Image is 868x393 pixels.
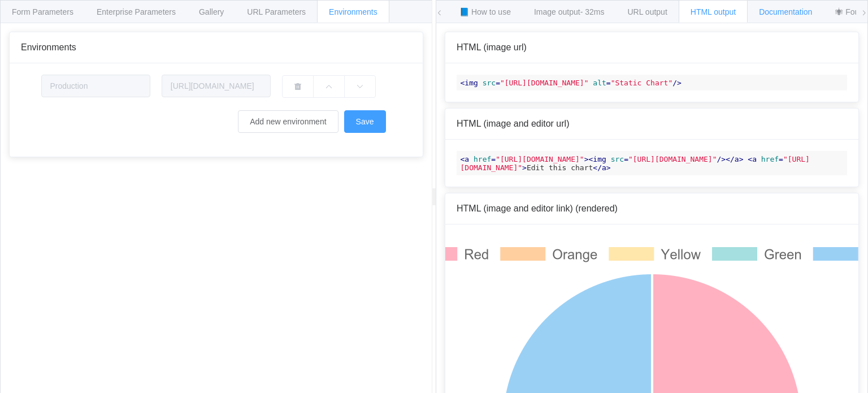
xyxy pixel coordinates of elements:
[593,163,610,172] span: </ >
[238,110,338,133] button: Add new environment
[97,7,176,16] span: Enterprise Parameters
[483,79,496,87] span: src
[459,7,511,16] span: 📘 How to use
[461,155,810,172] span: < = >
[496,155,584,163] span: "[URL][DOMAIN_NAME]"
[628,155,717,163] span: "[URL][DOMAIN_NAME]"
[593,155,606,163] span: img
[611,155,624,163] span: src
[589,155,726,163] span: < = />
[474,155,491,163] span: href
[329,7,377,16] span: Environments
[534,7,605,16] span: Image output
[461,79,682,87] span: < = = />
[465,155,469,163] span: a
[593,79,606,87] span: alt
[21,42,76,52] span: Environments
[627,7,667,16] span: URL output
[457,204,618,213] span: HTML (image and editor link) (rendered)
[461,155,589,163] span: < = >
[500,79,589,87] span: "[URL][DOMAIN_NAME]"
[457,151,847,175] code: Edit this chart
[461,155,810,172] span: "[URL][DOMAIN_NAME]"
[759,7,812,16] span: Documentation
[457,119,569,128] span: HTML (image and editor url)
[611,79,673,87] span: "Static Chart"
[726,155,743,163] span: </ >
[465,79,478,87] span: img
[602,163,606,172] span: a
[12,7,73,16] span: Form Parameters
[344,110,386,133] button: Save
[580,7,605,16] span: - 32ms
[199,7,224,16] span: Gallery
[457,42,527,52] span: HTML (image url)
[691,7,736,16] span: HTML output
[356,117,374,126] span: Save
[752,155,757,163] span: a
[735,155,739,163] span: a
[761,155,779,163] span: href
[247,7,306,16] span: URL Parameters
